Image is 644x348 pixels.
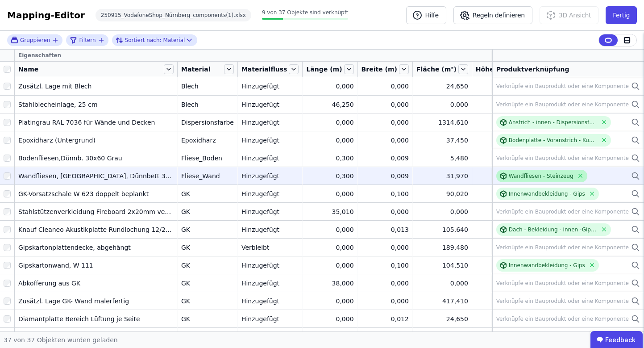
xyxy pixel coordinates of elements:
[241,297,299,306] div: Hinzugefügt
[476,82,520,91] div: 0,000
[476,207,520,216] div: 0,000
[306,136,353,145] div: 0,000
[476,65,508,74] span: Höhe (m)
[496,298,629,305] div: Verknüpfe ein Bauprodukt oder eine Komponente
[79,37,96,44] span: Filtern
[416,243,468,252] div: 189,480
[241,189,299,198] div: Hinzugefügt
[606,6,637,24] button: Fertig
[306,118,353,127] div: 0,000
[181,100,234,109] div: Blech
[241,314,299,323] div: Hinzugefügt
[496,65,640,74] div: Produktverknüpfung
[306,207,353,216] div: 35,010
[476,297,520,306] div: 0,000
[416,100,468,109] div: 0,000
[241,65,287,74] span: Materialfluss
[496,244,629,251] div: Verknüpfe ein Bauprodukt oder eine Komponente
[361,100,409,109] div: 0,000
[181,118,234,127] div: Dispersionsfarbe
[181,314,234,323] div: GK
[496,280,629,287] div: Verknüpfe ein Bauprodukt oder eine Komponente
[20,37,50,44] span: Gruppieren
[416,225,468,234] div: 105,640
[241,118,299,127] div: Hinzugefügt
[18,154,174,163] div: Bodenfliesen,Dünnb. 30x60 Grau
[181,172,234,180] div: Fliese_Wand
[361,314,409,323] div: 0,012
[496,101,629,108] div: Verknüpfe ein Bauprodukt oder eine Komponente
[416,314,468,323] div: 24,650
[496,155,629,162] div: Verknüpfe ein Bauprodukt oder eine Komponente
[509,262,585,269] div: Innenwandbekleidung - Gips
[540,6,598,24] button: 3D Ansicht
[241,225,299,234] div: Hinzugefügt
[476,136,520,145] div: 0,000
[361,207,409,216] div: 0,000
[306,225,353,234] div: 0,000
[361,172,409,180] div: 0,009
[361,225,409,234] div: 0,013
[476,189,520,198] div: 0,000
[361,154,409,163] div: 0,009
[306,65,342,74] span: Länge (m)
[18,225,174,234] div: Knauf Cleaneo Akustikplatte Rundlochung 12/25 R
[306,243,353,252] div: 0,000
[306,189,353,198] div: 0,000
[306,297,353,306] div: 0,000
[181,243,234,252] div: GK
[361,118,409,127] div: 0,000
[18,314,174,323] div: Diamantplatte Bereich Lüftung je Seite
[241,82,299,91] div: Hinzugefügt
[18,100,174,109] div: Stahlblecheinlage, 25 cm
[496,315,629,323] div: Verknüpfe ein Bauprodukt oder eine Komponente
[509,226,598,233] div: Dach - Bekleidung - innen -Gipskarton Lochplatte
[18,279,174,288] div: Abkofferung aus GK
[18,207,174,216] div: Stahlstützenverkleidung Fireboard 2x20mm verkleiden
[361,279,409,288] div: 0,000
[96,9,251,21] div: 250915_VodafoneShop_Nürnberg_components(1).xlsx
[241,100,299,109] div: Hinzugefügt
[306,314,353,323] div: 0,000
[416,279,468,288] div: 0,000
[181,189,234,198] div: GK
[18,82,174,91] div: Zusätzl. Lage mit Blech
[476,154,520,163] div: 0,600
[361,136,409,145] div: 0,000
[18,189,174,198] div: GK-Vorsatzschale W 623 doppelt beplankt
[18,172,174,180] div: Wandfliesen, [GEOGRAPHIC_DATA], Dünnbett 30x60 Weiß
[453,6,532,24] button: Regeln definieren
[361,189,409,198] div: 0,100
[416,82,468,91] div: 24,650
[241,172,299,180] div: Hinzugefügt
[11,36,59,44] button: Gruppieren
[509,119,598,126] div: Anstrich - innen - Dispersionsfarbe
[18,65,38,74] span: Name
[18,118,174,127] div: Platingrau RAL 7036 für Wände und Decken
[181,82,234,91] div: Blech
[125,37,162,44] span: Sortiert nach:
[476,243,520,252] div: 0,013
[306,82,353,91] div: 0,000
[496,208,629,215] div: Verknüpfe ein Bauprodukt oder eine Komponente
[241,261,299,270] div: Hinzugefügt
[416,154,468,163] div: 5,480
[416,261,468,270] div: 104,510
[241,243,299,252] div: Verbleibt
[361,243,409,252] div: 0,000
[116,35,185,46] div: Material
[7,9,85,21] div: Mapping-Editor
[361,65,397,74] span: Breite (m)
[509,137,598,144] div: Bodenplatte - Voranstrich - Kunstharz
[181,225,234,234] div: GK
[181,65,211,74] span: Material
[476,261,520,270] div: 0,000
[416,189,468,198] div: 90,020
[18,136,174,145] div: Epoxidharz (Untergrund)
[181,279,234,288] div: GK
[241,154,299,163] div: Hinzugefügt
[476,172,520,180] div: 0,600
[406,6,446,24] button: Hilfe
[181,261,234,270] div: GK
[416,172,468,180] div: 31,970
